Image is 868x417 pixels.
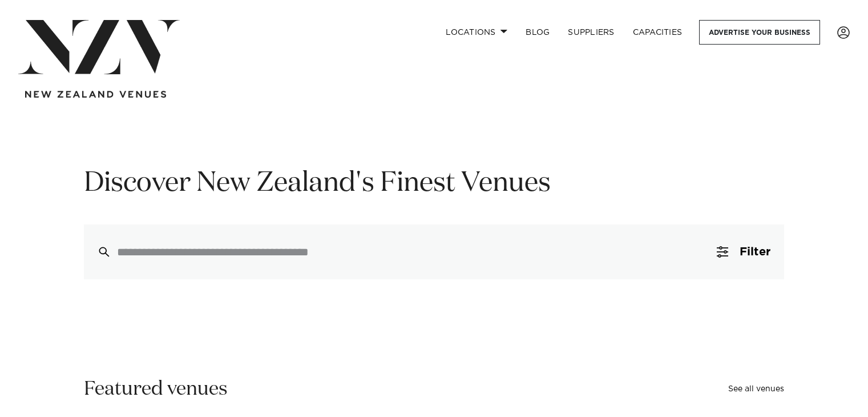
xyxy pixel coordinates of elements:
a: BLOG [516,20,559,45]
a: Locations [437,20,516,45]
a: Capacities [624,20,692,45]
a: Advertise your business [699,20,820,45]
img: nzv-logo.png [18,20,180,74]
img: new-zealand-venues-text.png [25,91,166,98]
span: Filter [740,246,770,258]
a: See all venues [728,385,784,393]
a: SUPPLIERS [559,20,623,45]
h1: Discover New Zealand's Finest Venues [84,166,784,202]
h2: Featured venues [84,376,228,402]
button: Filter [703,224,784,279]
